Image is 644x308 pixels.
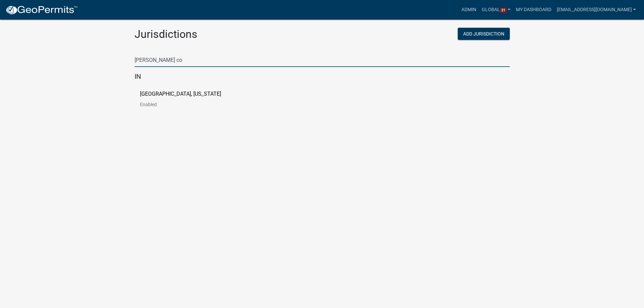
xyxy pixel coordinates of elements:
[500,8,507,13] span: 21
[479,3,514,16] a: Global21
[459,3,479,16] a: Admin
[458,28,510,40] button: Add Jurisdiction
[513,3,554,16] a: My Dashboard
[140,91,221,97] p: [GEOGRAPHIC_DATA], [US_STATE]
[135,28,317,41] h2: Jurisdictions
[554,3,639,16] a: [EMAIL_ADDRESS][DOMAIN_NAME]
[135,72,510,80] h5: IN
[140,102,232,107] p: Enabled
[140,91,232,112] a: [GEOGRAPHIC_DATA], [US_STATE]Enabled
